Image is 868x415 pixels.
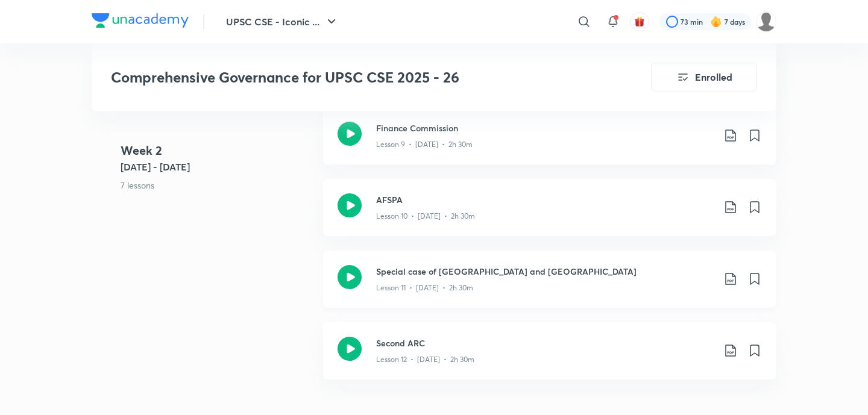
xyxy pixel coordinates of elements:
a: Special case of [GEOGRAPHIC_DATA] and [GEOGRAPHIC_DATA]Lesson 11 • [DATE] • 2h 30m [323,251,776,322]
img: streak [710,16,722,28]
a: Second ARCLesson 12 • [DATE] • 2h 30m [323,322,776,394]
img: Company Logo [92,13,189,28]
h3: Second ARC [376,337,714,349]
h3: Comprehensive Governance for UPSC CSE 2025 - 26 [111,69,583,86]
button: UPSC CSE - Iconic ... [219,10,346,34]
a: AFSPALesson 10 • [DATE] • 2h 30m [323,179,776,251]
h4: Week 2 [121,142,313,160]
h3: Special case of [GEOGRAPHIC_DATA] and [GEOGRAPHIC_DATA] [376,265,714,278]
h3: Finance Commission [376,122,714,134]
button: avatar [630,12,649,31]
a: Finance CommissionLesson 9 • [DATE] • 2h 30m [323,107,776,179]
h5: [DATE] - [DATE] [121,160,313,174]
img: avatar [634,16,645,27]
button: Enrolled [651,63,757,92]
img: wassim [756,11,776,32]
h3: AFSPA [376,193,714,206]
p: Lesson 10 • [DATE] • 2h 30m [376,211,475,222]
p: Lesson 11 • [DATE] • 2h 30m [376,282,473,293]
a: Company Logo [92,13,189,31]
p: Lesson 12 • [DATE] • 2h 30m [376,354,474,365]
p: Lesson 9 • [DATE] • 2h 30m [376,139,473,150]
p: 7 lessons [121,179,313,192]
